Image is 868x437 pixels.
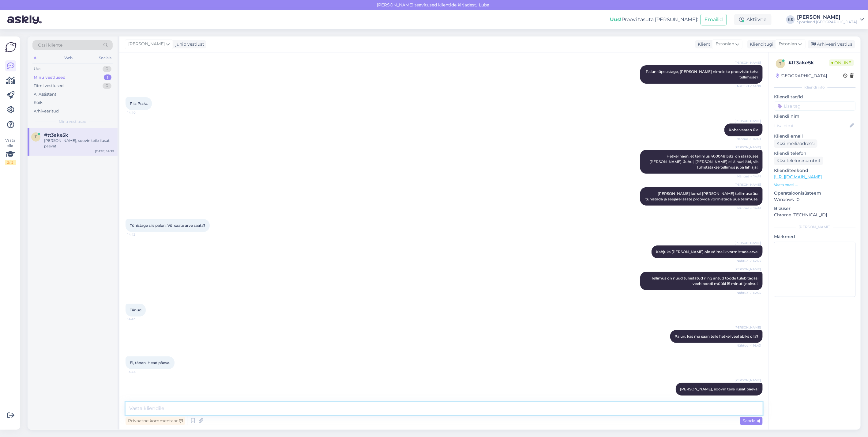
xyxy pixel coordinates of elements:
p: Chrome [TECHNICAL_ID] [774,212,856,218]
span: t [35,135,37,139]
div: # tt3ake5k [789,59,829,66]
div: Sportland [GEOGRAPHIC_DATA] [797,20,858,25]
input: Lisa tag [774,101,856,111]
span: Kahjuks [PERSON_NAME] ole võimalik vormistada arve. [656,249,758,254]
span: [PERSON_NAME], soovin teile ilusat päeva! [680,387,758,391]
span: 14:40 [127,110,150,115]
span: [PERSON_NAME] [735,60,761,65]
span: Tellimus on nüüd tühistatud ning antud toode tuleb tagasi veebipoodi müüki 15 minuti jooksul. [651,276,759,286]
div: AI Assistent [34,91,56,97]
div: Minu vestlused [34,74,66,81]
input: Lisa nimi [774,122,849,129]
div: Klient [695,41,710,47]
img: Askly Logo [5,41,17,53]
span: [PERSON_NAME] korral [PERSON_NAME] tellimuse ära tühistada ja seejärel saate proovida vormistada ... [645,191,759,201]
div: Klienditugi [747,41,773,47]
div: Aktiivne [734,14,772,25]
span: Minu vestlused [59,119,86,124]
span: [PERSON_NAME] [735,267,761,272]
span: [PERSON_NAME] [735,378,761,382]
div: Küsi meiliaadressi [774,139,817,148]
p: Vaata edasi ... [774,182,856,188]
div: 2 / 3 [5,160,16,165]
span: Hetkel näen, et tellimus 4000481382 on staatuses [PERSON_NAME]. Juhul, [PERSON_NAME] ei läinud lä... [649,154,759,169]
button: Emailid [701,14,727,25]
span: Luba [477,2,491,8]
p: Brauser [774,205,856,212]
span: Nähtud ✓ 14:41 [737,206,761,211]
a: [PERSON_NAME]Sportland [GEOGRAPHIC_DATA] [797,15,864,25]
span: Piia Praks [130,101,148,106]
div: 0 [103,66,111,72]
span: 14:44 [738,396,761,401]
span: Nähtud ✓ 14:41 [737,174,761,179]
div: Arhiveeri vestlus [808,40,855,48]
div: [PERSON_NAME] [774,224,856,230]
a: [URL][DOMAIN_NAME] [774,174,822,180]
div: All [32,54,39,62]
span: Palun täpsustage, [PERSON_NAME] nimele te proovisite teha tellimuse? [646,69,759,79]
span: Ei, tänan. Head päeva. [130,360,170,365]
span: Nähtud ✓ 14:43 [737,343,761,348]
span: Tühistage siis palun. Või saate arve saata? [130,223,205,228]
span: Palun, kas ma saan teile hetkel veel abiks olla? [674,334,758,339]
p: Kliendi nimi [774,113,856,120]
div: [PERSON_NAME] [797,15,858,20]
b: Uus! [610,17,622,22]
span: 14:42 [127,232,150,237]
div: Socials [98,54,113,62]
span: Nähtud ✓ 14:39 [737,84,761,89]
div: Kliendi info [774,85,856,90]
div: Vaata siia [5,138,16,165]
p: Märkmed [774,234,856,240]
p: Klienditeekond [774,167,856,174]
span: 14:44 [127,370,150,374]
div: [DATE] 14:39 [95,149,114,154]
span: Estonian [779,41,797,47]
span: Online [829,59,854,66]
span: Nähtud ✓ 14:40 [736,137,761,141]
p: Windows 10 [774,196,856,203]
p: Kliendi email [774,133,856,139]
div: Privaatne kommentaar [126,417,185,425]
div: Proovi tasuta [PERSON_NAME]: [610,16,698,23]
span: [PERSON_NAME] [735,119,761,123]
span: t [780,61,782,66]
div: 1 [104,74,111,81]
div: Tiimi vestlused [34,83,64,89]
span: [PERSON_NAME] [128,41,165,47]
span: [PERSON_NAME] [735,325,761,330]
span: [PERSON_NAME] [735,241,761,245]
p: Kliendi telefon [774,150,856,157]
div: Web [63,54,74,62]
p: Kliendi tag'id [774,94,856,100]
span: Kohe vaatan üle [729,127,758,132]
span: Otsi kliente [38,42,62,48]
div: juhib vestlust [173,41,204,47]
div: [PERSON_NAME], soovin teile ilusat päeva! [44,138,114,149]
span: [PERSON_NAME] [735,182,761,187]
div: Uus [34,66,41,72]
span: 14:43 [127,317,150,321]
div: Küsi telefoninumbrit [774,157,823,165]
div: Arhiveeritud [34,108,59,114]
span: [PERSON_NAME] [735,145,761,150]
div: [GEOGRAPHIC_DATA] [776,73,827,79]
span: Nähtud ✓ 14:43 [737,291,761,295]
span: Nähtud ✓ 14:43 [737,259,761,263]
span: Estonian [716,41,734,47]
div: Kõik [34,100,43,106]
span: Saada [742,418,760,424]
span: Tänud [130,308,141,312]
p: Operatsioonisüsteem [774,190,856,196]
div: KS [786,15,795,24]
span: #tt3ake5k [44,132,68,138]
div: 0 [103,83,111,89]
